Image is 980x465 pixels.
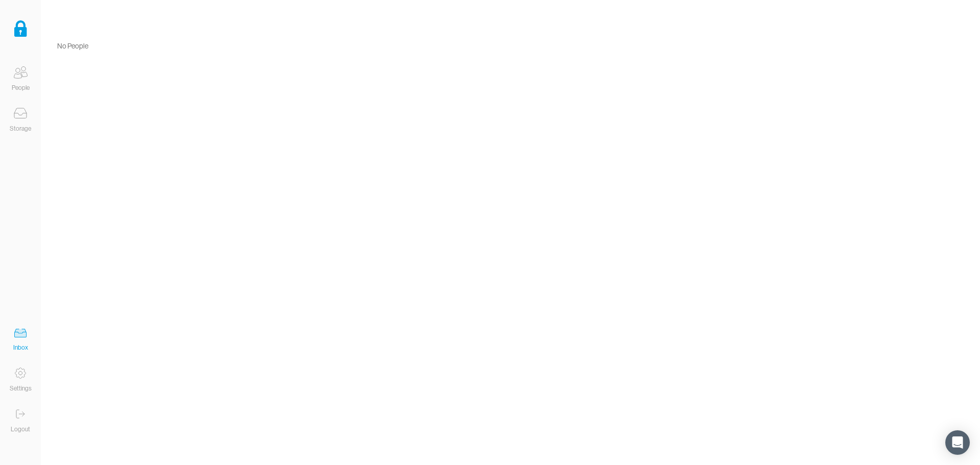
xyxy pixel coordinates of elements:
[12,83,30,93] div: People
[13,342,28,353] div: Inbox
[945,430,970,455] div: Open Intercom Messenger
[57,39,88,53] div: No People
[10,124,31,134] div: Storage
[11,424,30,434] div: Logout
[10,383,32,394] div: Settings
